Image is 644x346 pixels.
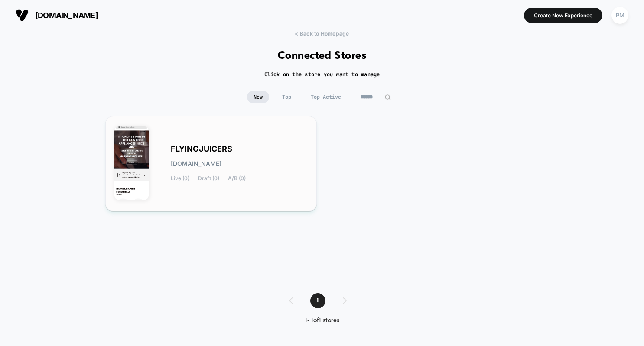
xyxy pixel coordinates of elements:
[114,126,149,200] img: FLYINGJUICERS
[198,175,219,181] span: Draft (0)
[35,11,98,20] span: [DOMAIN_NAME]
[276,91,298,103] span: Top
[13,8,101,22] button: [DOMAIN_NAME]
[264,71,380,78] h2: Click on the store you want to manage
[609,6,631,24] button: PM
[280,317,364,324] div: 1 - 1 of 1 stores
[310,293,325,308] span: 1
[171,175,189,181] span: Live (0)
[295,30,349,37] span: < Back to Homepage
[384,94,391,100] img: edit
[247,91,269,103] span: New
[228,175,246,181] span: A/B (0)
[278,50,367,62] h1: Connected Stores
[171,146,232,152] span: FLYINGJUICERS
[304,91,348,103] span: Top Active
[524,8,602,23] button: Create New Experience
[16,9,29,22] img: Visually logo
[611,7,628,24] div: PM
[171,161,221,167] span: [DOMAIN_NAME]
